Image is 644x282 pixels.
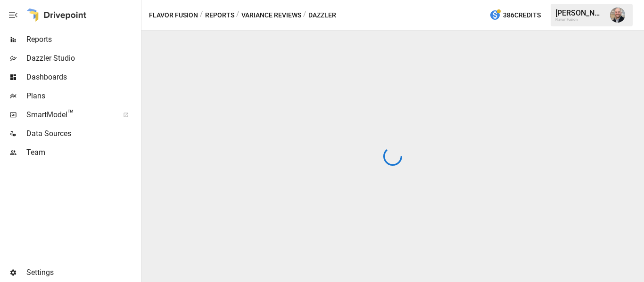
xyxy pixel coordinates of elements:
div: / [200,9,203,21]
div: / [303,9,306,21]
button: Dustin Jacobson [604,2,631,28]
span: ™ [67,108,74,120]
span: 386 Credits [503,9,541,21]
span: Dazzler Studio [26,53,139,64]
div: / [236,9,239,21]
span: SmartModel [26,109,113,121]
div: Flavor Fusion [555,17,604,22]
button: Flavor Fusion [149,9,198,21]
span: Settings [26,267,139,278]
img: Dustin Jacobson [610,8,625,23]
button: Variance Reviews [241,9,301,21]
span: Dashboards [26,72,139,83]
span: Reports [26,34,139,45]
span: Data Sources [26,128,139,139]
span: Plans [26,90,139,102]
span: Team [26,147,139,158]
button: Reports [205,9,234,21]
div: [PERSON_NAME] [555,8,604,17]
button: 386Credits [486,7,545,24]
